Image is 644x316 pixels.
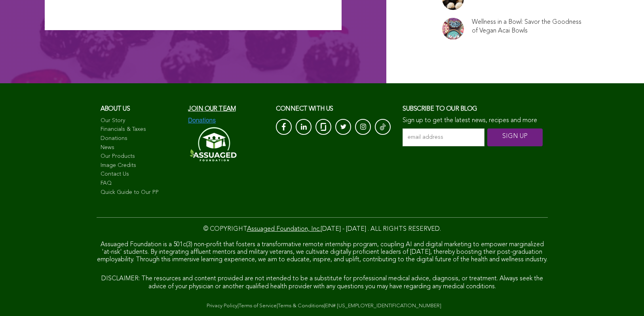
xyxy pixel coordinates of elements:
span: CONNECT with us [276,106,333,112]
a: Contact Us [101,170,180,178]
a: Our Story [101,117,180,125]
input: email address [403,128,484,146]
img: glassdoor_White [321,123,326,131]
iframe: Chat Widget [604,278,644,316]
span: © COPYRIGHT [DATE] - [DATE] . ALL RIGHTS RESERVED. [203,226,441,232]
a: Donations [101,135,180,143]
img: Assuaged-Foundation-Logo-White [188,124,237,164]
a: Image Credits [101,162,180,170]
a: EIN# [US_EMPLOYER_IDENTIFICATION_NUMBER] [325,303,441,308]
img: Tik-Tok-Icon [380,123,386,131]
a: Assuaged Foundation, Inc. [247,226,321,232]
div: | | | [97,302,548,310]
a: Quick Guide to Our PP [101,189,180,197]
a: News [101,144,180,152]
span: About us [101,106,130,112]
p: Sign up to get the latest news, recipes and more [403,117,543,124]
h3: Subscribe to our blog [403,103,543,115]
span: Assuaged Foundation is a 501c(3) non-profit that fosters a transformative remote internship progr... [97,241,547,263]
img: Donations [188,117,216,124]
span: DISCLAIMER: The resources and content provided are not intended to be a substitute for profession... [101,276,543,289]
a: Join our team [188,106,236,112]
a: Terms & Conditions [278,303,324,308]
input: SIGN UP [487,128,543,146]
a: Privacy Policy [207,303,237,308]
a: Terms of Service [239,303,277,308]
a: Wellness in a Bowl: Savor the Goodness of Vegan Acai Bowls [472,18,582,35]
a: Financials & Taxes [101,126,180,134]
a: FAQ [101,180,180,188]
a: Our Products [101,153,180,161]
